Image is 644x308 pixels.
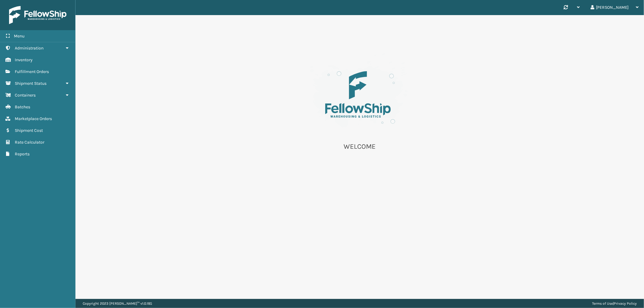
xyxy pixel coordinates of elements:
span: Administration [15,46,43,51]
div: | [592,299,637,308]
img: logo [9,6,66,24]
span: Shipment Status [15,81,46,86]
span: Rate Calculator [15,140,44,145]
span: Menu [14,33,24,39]
span: Shipment Cost [15,128,43,133]
span: Marketplace Orders [15,116,52,121]
p: WELCOME [300,142,420,151]
span: Containers [15,93,36,98]
span: Fulfillment Orders [15,69,49,74]
a: Privacy Policy [614,301,637,306]
span: Inventory [15,57,33,62]
span: Batches [15,104,30,110]
a: Terms of Use [592,301,613,306]
span: Reports [15,151,30,157]
p: Copyright 2023 [PERSON_NAME]™ v 1.0.185 [83,299,152,308]
img: es-welcome.8eb42ee4.svg [300,51,420,135]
